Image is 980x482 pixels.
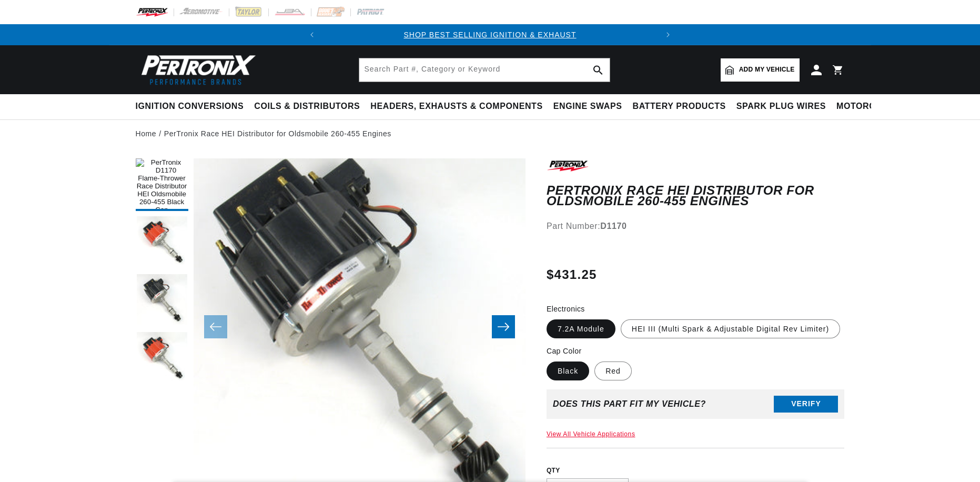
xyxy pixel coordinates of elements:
[633,101,726,112] span: Battery Products
[136,274,188,327] button: Load image 3 in gallery view
[136,52,257,88] img: Pertronix
[136,332,188,385] button: Load image 4 in gallery view
[136,101,244,112] span: Ignition Conversions
[721,58,800,82] a: Add my vehicle
[322,29,657,41] div: 1 of 2
[547,219,845,233] div: Part Number:
[547,361,589,380] label: Black
[553,399,706,409] div: Does This part fit My vehicle?
[254,101,360,112] span: Coils & Distributors
[547,185,845,207] h1: PerTronix Race HEI Distributor for Oldsmobile 260-455 Engines
[547,304,586,315] legend: Electronics
[547,466,845,475] label: QTY
[831,94,904,119] summary: Motorcycle
[492,315,515,338] button: Slide right
[249,94,365,119] summary: Coils & Distributors
[587,58,610,82] button: search button
[547,430,635,438] a: View All Vehicle Applications
[136,128,845,139] nav: breadcrumbs
[204,315,227,338] button: Slide left
[658,24,679,45] button: Translation missing: en.sections.announcements.next_announcement
[109,24,871,45] slideshow-component: Translation missing: en.sections.announcements.announcement_bar
[594,361,632,380] label: Red
[403,31,576,39] a: SHOP BEST SELLING IGNITION & EXHAUST
[136,216,188,269] button: Load image 2 in gallery view
[547,346,583,357] legend: Cap Color
[136,128,157,139] a: Home
[359,58,610,82] input: Search Part #, Category or Keyword
[628,94,731,119] summary: Battery Products
[136,158,188,211] button: Load image 1 in gallery view
[136,94,249,119] summary: Ignition Conversions
[547,319,615,338] label: 7.2A Module
[548,94,628,119] summary: Engine Swaps
[301,24,322,45] button: Translation missing: en.sections.announcements.previous_announcement
[547,265,597,284] span: $431.25
[736,101,826,112] span: Spark Plug Wires
[739,65,795,75] span: Add my vehicle
[774,396,838,413] button: Verify
[365,94,548,119] summary: Headers, Exhausts & Components
[553,101,622,112] span: Engine Swaps
[621,319,840,338] label: HEI III (Multi Spark & Adjustable Digital Rev Limiter)
[731,94,831,119] summary: Spark Plug Wires
[322,29,657,41] div: Announcement
[370,101,542,112] span: Headers, Exhausts & Components
[164,128,391,139] a: PerTronix Race HEI Distributor for Oldsmobile 260-455 Engines
[836,101,899,112] span: Motorcycle
[600,222,627,230] strong: D1170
